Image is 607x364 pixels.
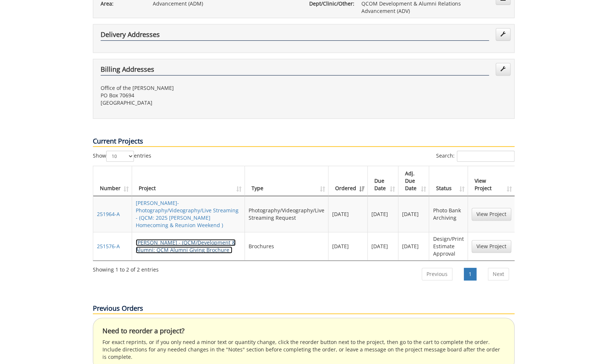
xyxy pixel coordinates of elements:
[398,166,429,196] th: Adj. Due Date: activate to sort column ascending
[245,196,328,232] td: Photography/Videography/Live Streaming Request
[429,232,468,260] td: Design/Print Estimate Approval
[368,232,398,260] td: [DATE]
[328,232,368,260] td: [DATE]
[102,338,505,361] p: For exact reprints, or if you only need a minor text or quantity change, click the reorder button...
[97,243,120,250] a: 251576-A
[101,92,298,99] p: PO Box 70694
[101,84,298,92] p: Office of the [PERSON_NAME]
[422,268,452,280] a: Previous
[102,327,505,335] h4: Need to reorder a project?
[245,232,328,260] td: Brochures
[457,151,515,162] input: Search:
[106,151,134,162] select: Showentries
[93,304,515,314] p: Previous Orders
[472,208,511,220] a: View Project
[101,31,489,41] h4: Delivery Addresses
[245,166,328,196] th: Type: activate to sort column ascending
[136,199,239,229] a: [PERSON_NAME]-Photography/Videography/Live Streaming - (QCM: 2025 [PERSON_NAME] Homecoming & Reun...
[93,263,159,273] div: Showing 1 to 2 of 2 entries
[398,232,429,260] td: [DATE]
[429,166,468,196] th: Status: activate to sort column ascending
[472,240,511,253] a: View Project
[368,196,398,232] td: [DATE]
[101,99,298,107] p: [GEOGRAPHIC_DATA]
[429,196,468,232] td: Photo Bank Archiving
[132,166,245,196] th: Project: activate to sort column ascending
[93,166,132,196] th: Number: activate to sort column ascending
[496,28,510,41] a: Edit Addresses
[398,196,429,232] td: [DATE]
[101,66,489,75] h4: Billing Addresses
[464,268,476,280] a: 1
[93,136,515,147] p: Current Projects
[97,210,120,218] a: 251964-A
[361,7,507,15] p: Advancement (ADV)
[436,151,515,162] label: Search:
[488,268,509,280] a: Next
[93,151,151,162] label: Show entries
[468,166,515,196] th: View Project: activate to sort column ascending
[368,166,398,196] th: Due Date: activate to sort column ascending
[328,196,368,232] td: [DATE]
[328,166,368,196] th: Ordered: activate to sort column ascending
[136,239,236,253] a: [PERSON_NAME] - (QCM/Development & Alumni: QCM Alumni Giving Brochure )
[496,63,510,75] a: Edit Addresses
